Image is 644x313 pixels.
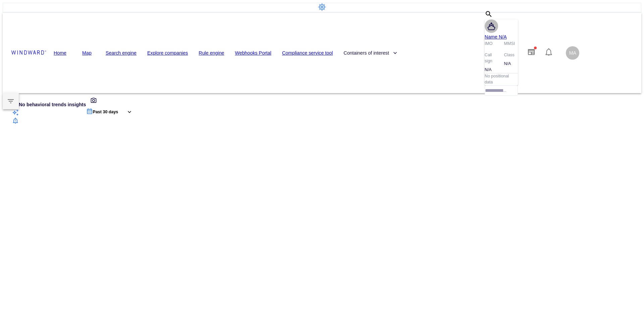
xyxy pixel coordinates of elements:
[145,47,191,59] button: Explore companies
[196,47,227,59] button: Rule engine
[569,50,576,56] span: MA
[54,49,66,57] a: Home
[343,49,397,57] span: Containers of interest
[504,52,515,58] p: Class
[545,48,553,58] div: Notification center
[199,49,224,57] a: Rule engine
[82,49,92,57] a: Map
[232,47,274,59] button: Webhooks Portal
[485,67,499,73] div: N/A
[49,47,71,59] button: Home
[93,109,118,115] p: Past 30 days
[485,33,507,41] a: Name N/A
[504,41,515,47] p: MMSI
[76,47,98,59] button: Map
[341,47,400,59] button: Containers of interest
[504,61,518,67] div: N/A
[235,49,271,57] a: Webhooks Portal
[103,47,139,59] button: Search engine
[279,47,335,59] button: Compliance service tool
[86,108,126,116] div: Past 30 days
[147,49,188,57] a: Explore companies
[106,49,137,57] a: Search engine
[485,52,499,64] p: Call sign
[485,41,493,47] p: IMO
[282,49,333,57] a: Compliance service tool
[19,101,86,109] p: No behavioral trends insights
[565,45,580,61] button: MA
[485,73,518,85] p: No positional data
